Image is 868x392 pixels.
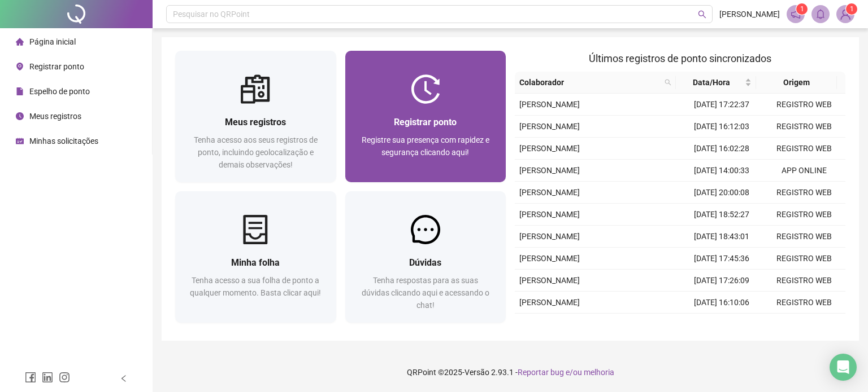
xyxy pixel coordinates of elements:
[719,8,780,20] span: [PERSON_NAME]
[698,10,706,19] span: search
[225,117,286,127] span: Meus registros
[519,298,580,307] span: [PERSON_NAME]
[519,232,580,241] span: [PERSON_NAME]
[763,116,845,138] td: REGISTRO WEB
[662,74,674,91] span: search
[25,372,36,383] span: facebook
[589,52,771,64] span: Últimos registros de ponto sincronizados
[29,62,84,71] span: Registrar ponto
[345,51,506,182] a: Registrar pontoRegistre sua presença com rapidez e segurança clicando aqui!
[680,76,743,89] span: Data/Hora
[519,166,580,175] span: [PERSON_NAME]
[16,38,24,46] span: home
[519,254,580,263] span: [PERSON_NAME]
[362,276,489,310] span: Tenha respostas para as suas dúvidas clicando aqui e acessando o chat!
[763,226,845,248] td: REGISTRO WEB
[676,72,756,94] th: Data/Hora
[680,292,763,314] td: [DATE] 16:10:06
[756,72,836,94] th: Origem
[519,100,580,109] span: [PERSON_NAME]
[194,135,318,169] span: Tenha acesso aos seus registros de ponto, incluindo geolocalização e demais observações!
[519,144,580,153] span: [PERSON_NAME]
[846,3,857,15] sup: Atualize o seu contato no menu Meus Dados
[153,353,868,392] footer: QRPoint © 2025 - 2.93.1 -
[680,248,763,270] td: [DATE] 17:45:36
[29,136,98,146] span: Minhas solicitações
[763,138,845,160] td: REGISTRO WEB
[796,3,808,15] sup: 1
[29,112,81,121] span: Meus registros
[519,276,580,285] span: [PERSON_NAME]
[362,135,489,157] span: Registre sua presença com rapidez e segurança clicando aqui!
[791,9,801,19] span: notification
[175,191,336,323] a: Minha folhaTenha acesso a sua folha de ponto a qualquer momento. Basta clicar aqui!
[680,270,763,292] td: [DATE] 17:26:09
[29,87,90,96] span: Espelho de ponto
[763,314,845,336] td: REGISTRO WEB
[763,270,845,292] td: REGISTRO WEB
[16,63,24,71] span: environment
[680,116,763,138] td: [DATE] 16:12:03
[680,226,763,248] td: [DATE] 18:43:01
[519,188,580,197] span: [PERSON_NAME]
[59,372,70,383] span: instagram
[519,122,580,131] span: [PERSON_NAME]
[394,117,457,127] span: Registrar ponto
[680,204,763,226] td: [DATE] 18:52:27
[120,375,128,382] span: left
[763,204,845,226] td: REGISTRO WEB
[680,182,763,204] td: [DATE] 20:00:08
[409,257,441,268] span: Dúvidas
[665,79,671,86] span: search
[190,276,321,297] span: Tenha acesso a sua folha de ponto a qualquer momento. Basta clicar aqui!
[815,9,826,19] span: bell
[680,160,763,182] td: [DATE] 14:00:33
[680,138,763,160] td: [DATE] 16:02:28
[518,368,614,377] span: Reportar bug e/ou melhoria
[850,5,854,13] span: 1
[519,210,580,219] span: [PERSON_NAME]
[763,94,845,116] td: REGISTRO WEB
[837,6,854,23] img: 90569
[345,191,506,323] a: DúvidasTenha respostas para as suas dúvidas clicando aqui e acessando o chat!
[29,37,76,46] span: Página inicial
[519,76,660,89] span: Colaborador
[465,368,489,377] span: Versão
[800,5,804,13] span: 1
[763,182,845,204] td: REGISTRO WEB
[42,372,53,383] span: linkedin
[231,257,280,268] span: Minha folha
[763,160,845,182] td: APP ONLINE
[830,354,857,381] div: Open Intercom Messenger
[680,314,763,336] td: [DATE] 16:00:39
[16,112,24,120] span: clock-circle
[16,87,24,95] span: file
[763,292,845,314] td: REGISTRO WEB
[680,94,763,116] td: [DATE] 17:22:37
[16,137,24,145] span: schedule
[763,248,845,270] td: REGISTRO WEB
[175,51,336,182] a: Meus registrosTenha acesso aos seus registros de ponto, incluindo geolocalização e demais observa...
